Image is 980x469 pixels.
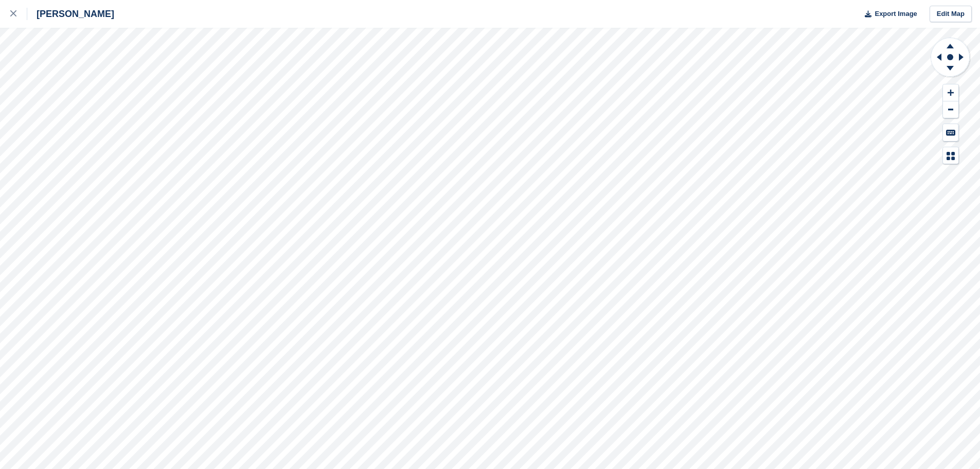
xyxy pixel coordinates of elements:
button: Zoom In [943,84,958,101]
a: Edit Map [930,6,972,23]
button: Map Legend [943,147,958,164]
button: Keyboard Shortcuts [943,124,958,141]
div: [PERSON_NAME] [27,8,114,20]
button: Export Image [859,6,917,23]
span: Export Image [875,9,917,19]
button: Zoom Out [943,101,958,118]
